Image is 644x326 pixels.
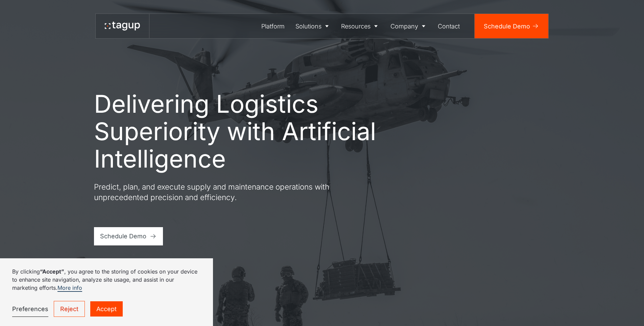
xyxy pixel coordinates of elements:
[57,284,82,292] a: More info
[433,14,466,38] a: Contact
[475,14,548,38] a: Schedule Demo
[94,227,163,245] a: Schedule Demo
[90,301,123,317] a: Accept
[40,268,64,275] strong: “Accept”
[12,267,201,292] p: By clicking , you agree to the storing of cookies on your device to enhance site navigation, anal...
[256,14,290,38] a: Platform
[100,232,146,241] div: Schedule Demo
[290,14,336,38] a: Solutions
[261,22,285,31] div: Platform
[94,90,378,172] h1: Delivering Logistics Superiority with Artificial Intelligence
[484,22,530,31] div: Schedule Demo
[54,301,85,317] a: Reject
[94,181,337,203] p: Predict, plan, and execute supply and maintenance operations with unprecedented precision and eff...
[341,22,371,31] div: Resources
[295,22,321,31] div: Solutions
[390,22,418,31] div: Company
[385,14,433,38] a: Company
[12,301,48,317] a: Preferences
[438,22,460,31] div: Contact
[336,14,385,38] a: Resources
